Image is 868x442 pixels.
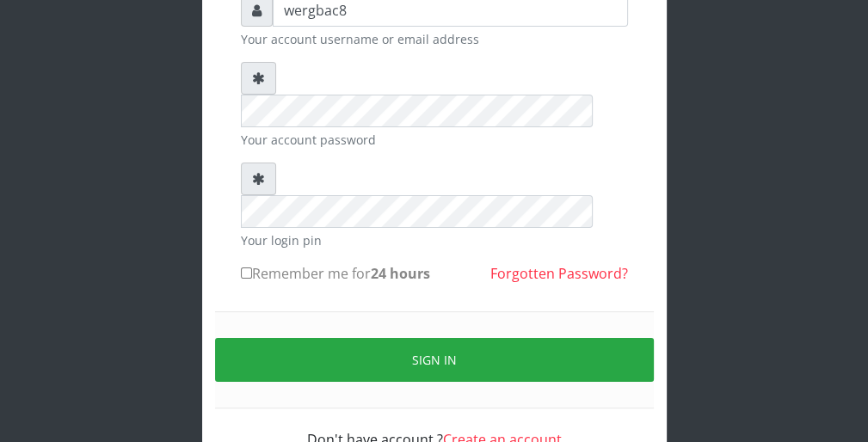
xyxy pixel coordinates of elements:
a: Forgotten Password? [490,264,628,283]
small: Your account username or email address [241,30,628,48]
b: 24 hours [371,264,430,283]
button: Sign in [215,338,654,382]
input: Remember me for24 hours [241,267,252,279]
small: Your account password [241,131,628,149]
label: Remember me for [241,263,430,284]
small: Your login pin [241,231,628,249]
